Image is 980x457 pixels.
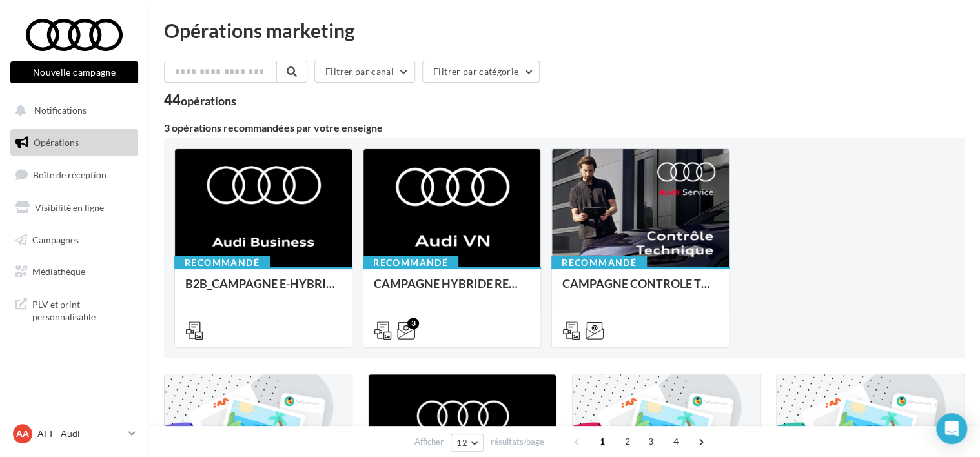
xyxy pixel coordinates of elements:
button: Filtrer par catégorie [422,61,540,83]
a: AA ATT - Audi [10,421,138,446]
a: Médiathèque [8,258,141,285]
span: Médiathèque [32,266,85,277]
span: résultats/page [491,436,544,448]
span: Visibilité en ligne [35,202,104,213]
a: Opérations [8,129,141,156]
button: Nouvelle campagne [10,61,138,83]
span: Boîte de réception [33,169,107,180]
span: 2 [617,431,638,452]
div: 3 opérations recommandées par votre enseigne [164,123,965,133]
span: 3 [640,431,661,452]
span: AA [16,427,29,440]
div: Recommandé [551,256,647,270]
a: Visibilité en ligne [8,194,141,221]
span: Notifications [34,105,87,116]
button: Filtrer par canal [314,61,415,83]
button: Notifications [8,97,136,124]
div: Recommandé [174,256,270,270]
div: opérations [181,95,236,107]
a: PLV et print personnalisable [8,290,141,329]
p: ATT - Audi [37,427,123,440]
div: 3 [407,318,419,329]
div: CAMPAGNE HYBRIDE RECHARGEABLE [374,277,530,303]
div: Open Intercom Messenger [936,413,967,444]
span: 1 [592,431,613,452]
div: Recommandé [363,256,458,270]
div: B2B_CAMPAGNE E-HYBRID OCTOBRE [185,277,342,303]
span: PLV et print personnalisable [32,296,133,323]
span: Afficher [414,436,444,448]
div: 44 [164,93,236,107]
span: Opérations [34,137,79,148]
a: Campagnes [8,227,141,254]
a: Boîte de réception [8,161,141,188]
div: CAMPAGNE CONTROLE TECHNIQUE 25€ OCTOBRE [562,277,719,303]
button: 12 [451,434,484,452]
span: 12 [456,438,467,448]
div: Opérations marketing [164,21,965,40]
span: Campagnes [32,234,79,245]
span: 4 [666,431,686,452]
